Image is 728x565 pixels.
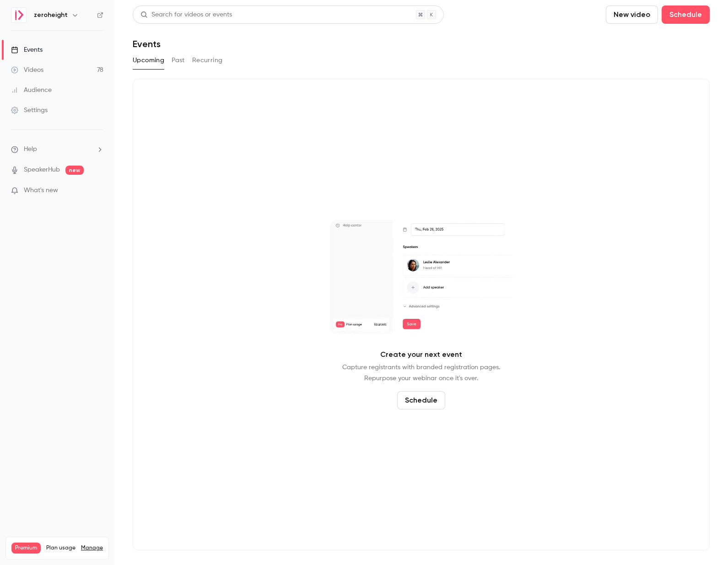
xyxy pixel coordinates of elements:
p: Capture registrants with branded registration pages. Repurpose your webinar once it's over. [342,362,500,384]
p: Create your next event [380,349,462,360]
span: Premium [11,543,41,554]
span: Help [24,145,37,154]
div: Settings [11,106,48,115]
div: Audience [11,86,52,95]
button: Schedule [662,5,710,24]
span: What's new [24,186,58,195]
button: New video [606,5,658,24]
li: help-dropdown-opener [11,145,103,154]
div: Events [11,45,43,54]
div: Videos [11,65,43,75]
span: new [65,166,84,175]
button: Schedule [397,391,445,409]
h6: zeroheight [34,11,68,20]
span: Plan usage [46,544,75,552]
a: SpeakerHub [24,165,60,175]
a: Manage [81,544,103,552]
button: Past [172,53,185,68]
button: Upcoming [133,53,164,68]
button: Recurring [192,53,223,68]
div: Search for videos or events [140,10,232,20]
img: zeroheight [11,8,26,22]
h1: Events [133,38,161,49]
